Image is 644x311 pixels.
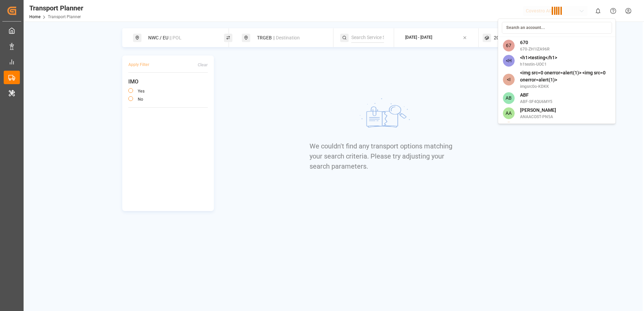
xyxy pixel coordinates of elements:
div: Clear [198,62,208,68]
span: IMO [128,78,208,86]
div: NWC / EU [144,32,217,44]
label: yes [138,89,144,93]
div: [DATE] - [DATE] [405,35,432,41]
span: || Destination [273,35,300,40]
input: Search Service String [351,33,384,43]
button: Help Center [606,3,621,19]
p: We couldn't find any transport options matching your search criteria. Please try adjusting your s... [310,141,455,171]
div: TRGEB [253,32,326,44]
button: show 0 new notifications [590,3,606,19]
a: Home [29,14,40,19]
div: Transport Planner [29,3,83,13]
span: || POL [169,35,182,40]
label: no [138,97,143,101]
img: No results [332,91,433,141]
input: Search an account... [502,22,612,34]
span: 20GP [494,34,506,41]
